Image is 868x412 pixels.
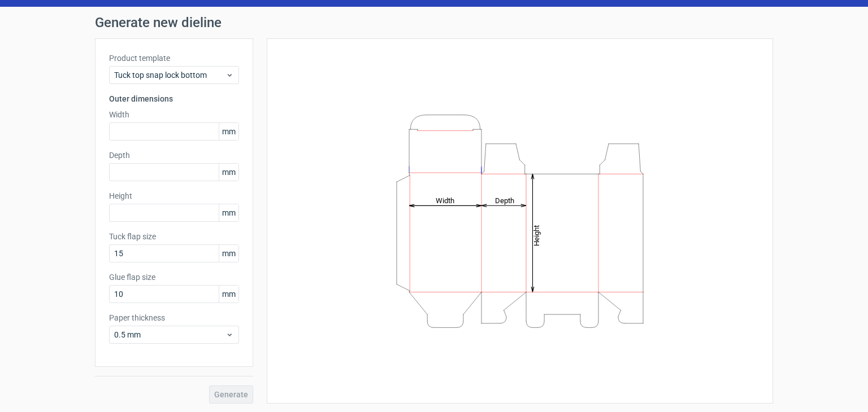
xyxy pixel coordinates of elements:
[219,164,238,181] span: mm
[109,52,239,64] label: Product template
[95,16,773,29] h1: Generate new dieline
[436,196,454,204] tspan: Width
[109,271,239,283] label: Glue flap size
[114,69,225,81] span: Tuck top snap lock bottom
[114,329,225,340] span: 0.5 mm
[219,245,238,262] span: mm
[109,231,239,242] label: Tuck flap size
[109,93,239,104] h3: Outer dimensions
[532,225,541,246] tspan: Height
[219,123,238,140] span: mm
[219,286,238,303] span: mm
[219,204,238,221] span: mm
[109,109,239,120] label: Width
[495,196,514,204] tspan: Depth
[109,150,239,161] label: Depth
[109,190,239,201] label: Height
[109,312,239,323] label: Paper thickness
